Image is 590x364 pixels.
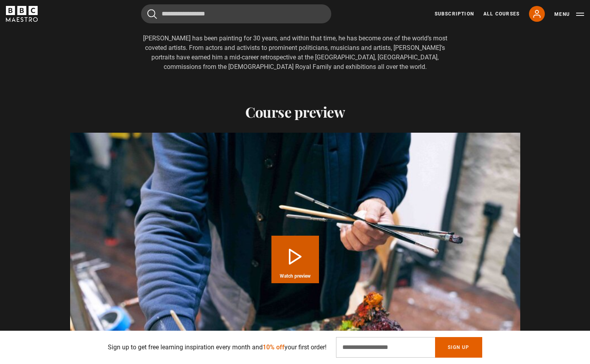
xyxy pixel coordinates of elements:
button: Sign Up [435,337,482,358]
svg: BBC Maestro [6,6,38,22]
p: [PERSON_NAME] has been painting for 30 years, and within that time, he has become one of the worl... [141,34,449,72]
button: Play Course overview for Portrait Painting with Jonathan Yeo [271,236,319,283]
span: 10% off [263,343,284,351]
h2: Course preview [70,103,520,120]
span: Watch preview [280,274,311,278]
input: Search [141,4,331,23]
a: All Courses [483,10,519,17]
p: Sign up to get free learning inspiration every month and your first order! [108,343,327,352]
button: Submit the search query [147,9,157,19]
a: Subscription [435,10,474,17]
button: Toggle navigation [554,10,584,18]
